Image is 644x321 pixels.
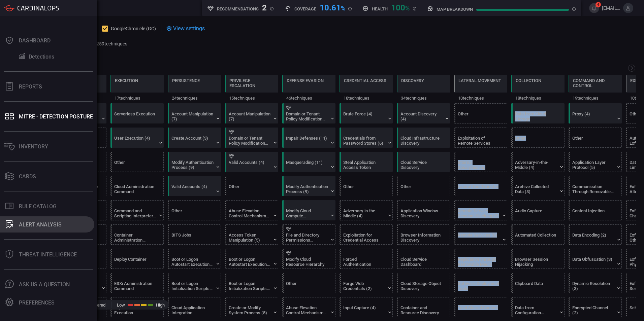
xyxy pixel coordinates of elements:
span: View settings [173,25,205,32]
div: Steal Application Access Token [343,160,385,170]
div: Other [343,184,385,194]
div: 100 [391,3,410,11]
div: Execution [115,78,138,83]
div: T1090: Proxy [569,103,622,123]
div: T1568: Dynamic Resolution (Not covered) [569,273,622,293]
span: [EMAIL_ADDRESS][DOMAIN_NAME] [602,5,620,11]
div: 15 techniques [225,93,278,103]
div: Ask Us A Question [19,281,70,288]
div: T1530: Data from Cloud Storage [511,103,565,123]
div: Data Obfuscation (3) [572,257,614,267]
div: Software Deployment Tools [458,281,500,291]
div: Account Discovery (4) [400,111,443,121]
div: Internal Spearphishing [458,160,500,170]
div: Other (Not covered) [397,176,450,196]
div: T1187: Forced Authentication (Not covered) [340,249,393,269]
div: T1659: Content Injection (Not covered) [53,152,106,172]
div: Cloud Application Integration [171,305,214,315]
div: T1563: Remote Service Session Hijacking (Not covered) [454,200,507,220]
div: Abuse Elevation Control Mechanism (6) [229,208,271,218]
div: Preferences [19,299,55,306]
div: Rule Catalog [19,203,57,210]
div: 17 techniques [110,93,164,103]
div: T1528: Steal Application Access Token [340,152,393,172]
div: T1560: Archive Collected Data (Not covered) [511,176,565,196]
div: T1132: Data Encoding (Not covered) [569,224,622,245]
div: T1526: Cloud Service Discovery [397,152,450,172]
div: Cloud Storage Object Discovery [400,281,443,291]
span: % [405,5,410,12]
h5: Coverage [294,6,316,11]
div: T1092: Communication Through Removable Media (Not covered) [569,176,622,196]
div: Other (Not covered) [569,128,622,148]
div: Exploitation for Client Execution [114,305,156,315]
div: T1556: Modify Authentication Process [168,152,221,172]
span: High [156,302,165,308]
div: Dashboard [19,37,51,44]
div: Discovery [401,78,424,83]
div: T1133: External Remote Services (Not covered) [53,224,106,245]
div: TA0006: Credential Access [340,75,393,103]
h5: map breakdown [437,7,473,12]
div: Domain or Tenant Policy Modification (2) [229,136,271,146]
div: T1562: Impair Defenses [282,128,335,148]
div: Credentials from Password Stores (6) [343,136,385,146]
div: T1200: Hardware Additions (Not covered) [53,249,106,269]
div: T1573: Encrypted Channel (Not covered) [569,297,622,317]
h5: Recommendations [217,6,259,11]
div: User Execution (4) [114,136,156,146]
div: Other (Not covered) [282,273,335,293]
div: T1671: Cloud Application Integration (Not covered) [168,297,221,317]
div: T1602: Data from Configuration Repository (Not covered) [511,297,565,317]
div: Other [400,184,443,194]
div: T1110: Brute Force [340,103,393,123]
div: Create Account (3) [171,136,214,146]
div: T1071: Application Layer Protocol (Not covered) [569,152,622,172]
div: T1548: Abuse Elevation Control Mechanism (Not covered) [225,200,278,220]
div: Impair Defenses (11) [286,136,328,146]
div: Deploy Container [114,257,156,267]
div: Input Capture (4) [343,305,385,315]
div: TA0003: Persistence [168,75,221,103]
div: Forced Authentication [343,257,385,267]
div: T1610: Deploy Container (Not covered) [110,249,164,269]
div: T1087: Account Discovery [397,103,450,123]
div: TA0008: Lateral Movement (Not covered) [454,75,507,103]
div: Application Layer Protocol (5) [572,160,614,170]
div: Container Administration Command [114,233,156,243]
div: Browser Information Discovery [400,233,443,243]
div: Inventory [19,143,48,150]
div: Communication Through Removable Media [572,184,614,194]
div: Valid Accounts (4) [171,184,214,194]
div: Archive Collected Data (3) [515,184,557,194]
div: Remote Services (8) [458,233,500,243]
span: GoogleChronicle (GC) [111,26,156,31]
div: Taint Shared Content [458,305,500,315]
div: Boot or Logon Initialization Scripts (5) [171,281,214,291]
div: View settings [166,24,205,32]
div: T1204: User Execution [110,128,164,148]
div: T1543: Create or Modify System Process (Not covered) [225,297,278,317]
div: T1189: Drive-by Compromise (Not covered) [53,176,106,196]
div: T1098: Account Manipulation [225,103,278,123]
div: T1080: Taint Shared Content (Not covered) [454,297,507,317]
div: T1578: Modify Cloud Compute Infrastructure [282,200,335,220]
div: T1123: Audio Capture (Not covered) [511,200,565,220]
div: Content Injection [572,208,614,218]
div: BITS Jobs [171,233,214,243]
div: Account Manipulation (7) [171,111,214,121]
div: 24 techniques [168,93,221,103]
div: Browser Session Hijacking [515,257,557,267]
div: T1197: BITS Jobs (Not covered) [168,224,221,245]
div: T1651: Cloud Administration Command (Not covered) [110,176,164,196]
div: T1556: Modify Authentication Process [282,176,335,196]
div: T1091: Replication Through Removable Media (Not covered) [454,249,507,269]
div: Other (Not covered) [53,128,106,148]
div: Container and Resource Discovery [400,305,443,315]
h5: Health [372,6,388,11]
div: T1134: Access Token Manipulation (Not covered) [225,224,278,245]
div: T1078: Valid Accounts [168,176,221,196]
div: T1217: Browser Information Discovery (Not covered) [397,224,450,245]
div: T1557: Adversary-in-the-Middle (Not covered) [340,200,393,220]
div: TA0002: Execution [110,75,164,103]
